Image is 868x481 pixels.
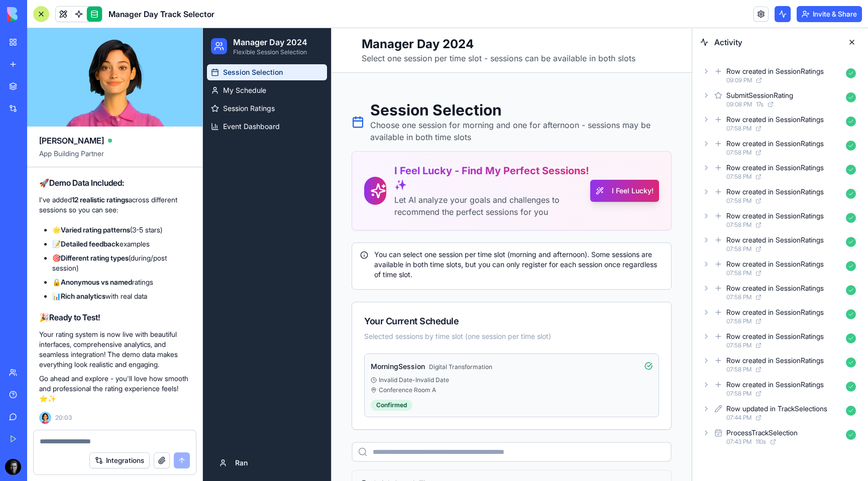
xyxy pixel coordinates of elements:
[52,277,190,287] li: 🔒 ratings
[726,187,824,197] div: Row created in SessionRatings
[4,36,124,52] a: Session Selection
[797,6,862,22] button: Invite & Share
[726,149,751,157] span: 07:58 PM
[726,66,824,76] div: Row created in SessionRatings
[52,253,190,273] li: 🎯 (during/post session)
[726,317,751,325] span: 07:58 PM
[726,283,824,293] div: Row created in SessionRatings
[61,225,130,234] strong: Varied rating patterns
[30,20,104,28] p: Flexible Session Selection
[61,292,105,300] strong: Rich analytics
[726,163,824,173] div: Row created in SessionRatings
[7,7,69,21] img: logo
[726,269,751,277] span: 07:58 PM
[39,195,190,215] p: I've added across different sessions so you can see:
[726,331,824,341] div: Row created in SessionRatings
[726,100,752,108] span: 09:08 PM
[726,76,752,84] span: 09:09 PM
[52,291,190,301] li: 📊 with real data
[39,177,190,189] h2: 🚀
[49,178,125,188] strong: Demo Data Included:
[20,93,77,103] span: Event Dashboard
[726,197,751,205] span: 07:58 PM
[39,374,190,404] p: Go ahead and explore - you'll love how smooth and professional the rating experience feels! ⭐✨
[726,173,751,181] span: 07:58 PM
[726,211,824,221] div: Row created in SessionRatings
[4,54,124,70] a: My Schedule
[89,452,150,468] button: Integrations
[726,428,798,438] div: ProcessTrackSelection
[52,225,190,235] li: 🌟 (3-5 stars)
[161,303,456,313] div: Selected sessions by time slot (one session per time slot)
[226,335,289,342] span: Digital Transformation
[726,355,824,366] div: Row created in SessionRatings
[168,358,450,366] div: Conference Room A
[726,125,751,133] span: 07:58 PM
[32,430,45,440] span: Ran
[726,245,751,253] span: 07:58 PM
[726,221,751,229] span: 07:58 PM
[755,438,766,446] span: 110 s
[726,307,824,317] div: Row created in SessionRatings
[191,166,388,190] p: Let AI analyze your goals and challenges to recommend the perfect sessions for you
[108,8,214,20] span: Manager Day Track Selector
[20,57,63,67] span: My Schedule
[159,8,432,24] h1: Manager Day 2024
[20,75,72,85] span: Session Ratings
[168,348,450,356] div: Invalid Date - Invalid Date
[4,72,124,88] a: Session Ratings
[39,311,190,323] h2: 🎉
[39,412,51,424] img: Ella_00000_wcx2te.png
[52,239,190,249] li: 📝 examples
[726,259,824,269] div: Row created in SessionRatings
[61,254,129,262] strong: Different rating types
[169,450,231,460] span: Quick Search Tips
[726,293,751,301] span: 07:58 PM
[168,334,222,342] span: morning Session
[167,91,469,115] p: Choose one session for morning and one for afternoon - sessions may be available in both time slots
[61,278,132,286] strong: Anonymous vs named
[55,414,72,422] span: 20:03
[726,235,824,245] div: Row created in SessionRatings
[726,414,751,422] span: 07:44 PM
[167,73,469,91] h1: Session Selection
[726,90,793,100] div: SubmitSessionRating
[168,372,209,383] div: Confirmed
[726,366,751,374] span: 07:58 PM
[159,24,432,36] p: Select one session per time slot - sessions can be available in both slots
[61,239,120,248] strong: Detailed feedback
[39,329,190,370] p: Your rating system is now live with beautiful interfaces, comprehensive analytics, and seamless i...
[30,8,104,20] h2: Manager Day 2024
[714,36,838,48] span: Activity
[5,459,21,475] img: 1757052898126_crqm62.png
[726,139,824,149] div: Row created in SessionRatings
[726,438,751,446] span: 07:43 PM
[8,425,120,445] button: Ran
[726,404,827,414] div: Row updated in TrackSelections
[157,221,460,252] div: You can select one session per time slot (morning and afternoon). Some sessions are available in ...
[39,135,104,147] span: [PERSON_NAME]
[20,39,80,49] span: Session Selection
[49,312,100,322] strong: Ready to Test!
[387,152,456,174] button: I Feel Lucky!
[726,341,751,349] span: 07:58 PM
[756,100,764,108] span: 17 s
[726,380,824,390] div: Row created in SessionRatings
[726,390,751,398] span: 07:58 PM
[72,195,129,204] strong: 12 realistic ratings
[161,286,456,300] div: Your Current Schedule
[726,114,824,125] div: Row created in SessionRatings
[4,90,124,106] a: Event Dashboard
[191,136,388,164] h3: I Feel Lucky - Find My Perfect Sessions! ✨
[39,149,190,167] span: App Building Partner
